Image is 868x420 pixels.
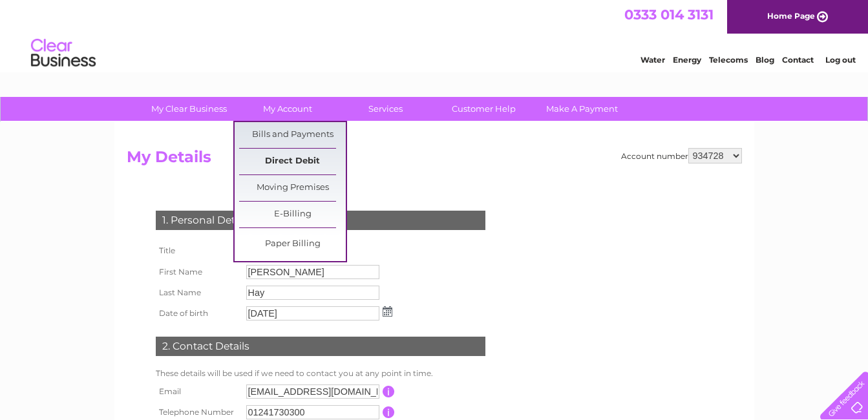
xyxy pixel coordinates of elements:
[239,122,346,148] a: Bills and Payments
[383,386,395,397] input: Information
[239,149,346,174] a: Direct Debit
[153,240,243,262] th: Title
[332,97,439,121] a: Services
[640,55,665,65] a: Water
[430,97,537,121] a: Customer Help
[673,55,701,65] a: Energy
[239,202,346,227] a: E-Billing
[153,366,489,381] td: These details will be used if we need to contact you at any point in time.
[825,55,856,65] a: Log out
[756,55,774,65] a: Blog
[153,381,243,402] th: Email
[30,34,96,73] img: logo.png
[153,262,243,282] th: First Name
[529,97,635,121] a: Make A Payment
[709,55,748,65] a: Telecoms
[383,306,392,317] img: ...
[129,7,740,63] div: Clear Business is a trading name of Verastar Limited (registered in [GEOGRAPHIC_DATA] No. 3667643...
[153,303,243,324] th: Date of birth
[239,231,346,257] a: Paper Billing
[782,55,814,65] a: Contact
[153,282,243,303] th: Last Name
[156,337,485,356] div: 2. Contact Details
[136,97,242,121] a: My Clear Business
[127,148,742,173] h2: My Details
[239,175,346,201] a: Moving Premises
[621,148,742,163] div: Account number
[234,97,341,121] a: My Account
[383,406,395,418] input: Information
[156,211,485,230] div: 1. Personal Details
[624,6,714,23] a: 0333 014 3131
